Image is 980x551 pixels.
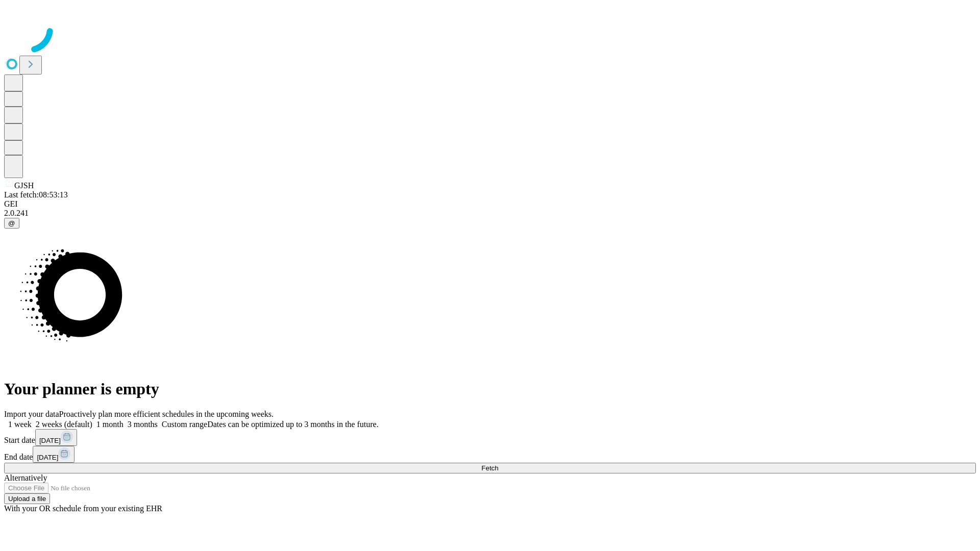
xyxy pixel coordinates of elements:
[96,420,124,429] span: 1 month
[4,199,976,209] div: GEI
[14,181,34,190] span: GJSH
[4,380,976,398] h1: Your planner is empty
[481,464,498,472] span: Fetch
[39,437,61,444] span: [DATE]
[36,420,92,429] span: 2 weeks (default)
[4,190,68,199] span: Last fetch: 08:53:13
[4,218,19,229] button: @
[128,420,158,429] span: 3 months
[4,429,976,446] div: Start date
[4,209,976,218] div: 2.0.241
[4,410,59,418] span: Import your data
[8,420,32,429] span: 1 week
[8,219,15,227] span: @
[4,504,162,513] span: With your OR schedule from your existing EHR
[207,420,378,429] span: Dates can be optimized up to 3 months in the future.
[37,454,58,461] span: [DATE]
[33,446,75,463] button: [DATE]
[35,429,77,446] button: [DATE]
[4,446,976,463] div: End date
[4,473,47,482] span: Alternatively
[4,493,50,504] button: Upload a file
[162,420,207,429] span: Custom range
[4,463,976,473] button: Fetch
[59,410,274,418] span: Proactively plan more efficient schedules in the upcoming weeks.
